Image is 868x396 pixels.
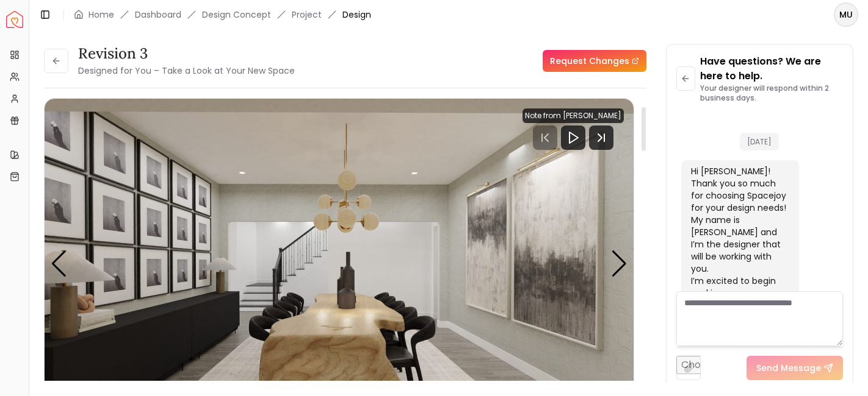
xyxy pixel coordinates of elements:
p: Have questions? We are here to help. [700,54,843,83]
small: Designed for You – Take a Look at Your New Space [78,65,295,77]
span: Design [342,9,371,21]
nav: breadcrumb [74,9,371,21]
a: Home [89,9,114,21]
span: [DATE] [740,133,779,150]
svg: Next Track [589,126,613,150]
div: Note from [PERSON_NAME] [523,108,624,123]
a: Dashboard [135,9,181,21]
p: Your designer will respond within 2 business days. [700,83,843,103]
button: MU [834,2,858,27]
svg: Play [566,130,580,145]
div: Next slide [611,250,627,277]
a: Request Changes [543,50,646,72]
span: MU [835,4,857,26]
a: Project [292,9,322,21]
li: Design Concept [202,9,271,21]
img: Spacejoy Logo [6,11,23,28]
div: Previous slide [51,250,67,277]
h3: Revision 3 [78,44,295,63]
a: Spacejoy [6,11,23,28]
